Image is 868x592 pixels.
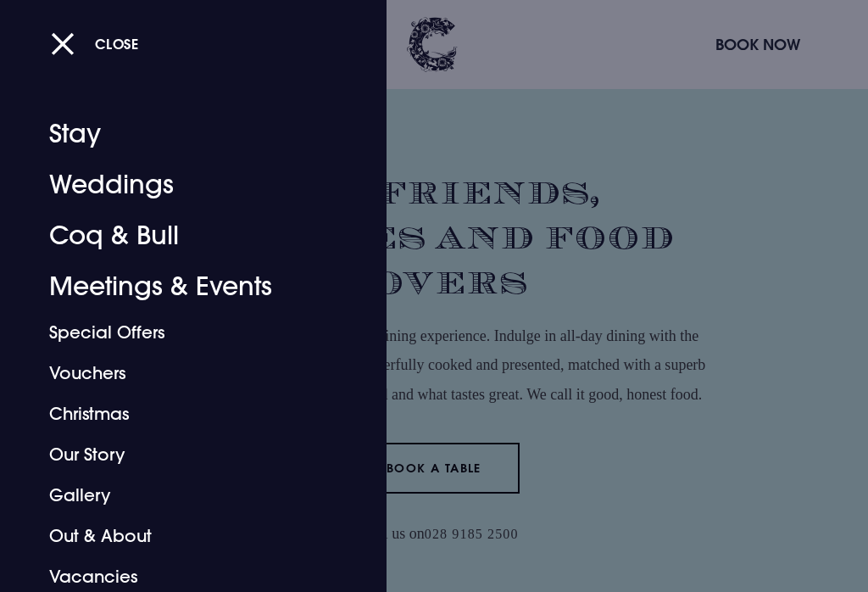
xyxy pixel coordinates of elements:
[49,353,317,394] a: Vouchers
[49,261,317,312] a: Meetings & Events
[49,159,317,210] a: Weddings
[95,35,139,53] span: Close
[49,312,317,353] a: Special Offers
[49,109,317,159] a: Stay
[49,516,317,556] a: Out & About
[51,26,139,61] button: Close
[49,394,317,434] a: Christmas
[49,475,317,516] a: Gallery
[49,434,317,475] a: Our Story
[49,210,317,261] a: Coq & Bull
